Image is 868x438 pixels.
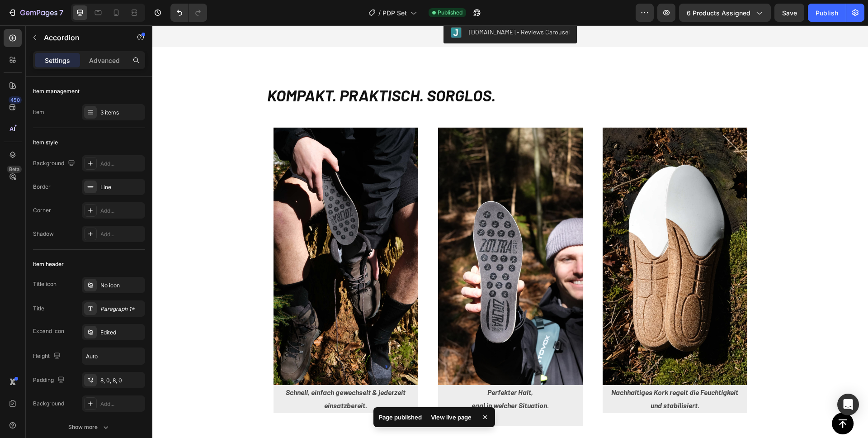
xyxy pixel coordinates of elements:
div: Edited [100,328,143,337]
div: Line [100,183,143,191]
p: 7 [59,7,63,18]
strong: Perfekter Halt, [335,362,381,371]
div: Publish [816,8,838,18]
div: Open Intercom Messenger [837,394,859,415]
button: Show more [33,419,145,435]
button: Save [774,4,804,22]
div: Undo/Redo [170,4,207,22]
span: Save [782,9,797,17]
div: Show more [68,423,110,432]
div: Paragraph 1* [100,305,143,313]
div: Height [33,350,62,362]
img: gempages_556258965084701732-ef2d9daf-a71d-4ec3-b764-6349d072ad58.jpg [450,102,595,360]
span: / [378,8,381,18]
h2: KOMPAKT. PRAKTISCH. SORGLOS. [114,59,602,81]
div: Add... [100,230,143,238]
img: gempages_556258965084701732-9e9fd475-41ad-44dc-9a4a-f3bbc287ce20.jpg [121,102,266,360]
div: Add... [100,160,143,168]
div: Border [33,183,51,191]
span: Published [438,9,462,17]
span: 6 products assigned [687,8,750,18]
div: Background [33,157,77,170]
div: Item [33,108,44,116]
div: Add... [100,207,143,215]
p: und stabilisiert. [451,374,594,387]
p: Page published [379,413,422,422]
img: Judgeme.png [298,2,309,13]
button: 6 products assigned [679,4,771,22]
div: Expand icon [33,327,64,335]
p: Advanced [89,56,120,65]
strong: egal in welcher Situation. [319,376,396,384]
div: Title [33,305,44,313]
div: Title icon [33,280,57,288]
img: gempages_556258965084701732-ffc707a0-bf5a-4996-96d2-d60fe3abd2ed.jpg [286,102,430,360]
div: Background [33,400,64,408]
div: No icon [100,281,143,290]
div: Item style [33,138,58,147]
div: Beta [7,166,22,173]
div: Shadow [33,230,54,238]
iframe: Design area [152,25,868,438]
strong: Schnell, einfach gewechselt & jederzeit einsatzbereit. [133,362,253,384]
button: 7 [4,4,67,22]
div: View live page [425,411,477,424]
p: Accordion [44,32,121,43]
p: Nachhaltiges Kork regelt die Feuchtigkeit [451,361,594,374]
div: Corner [33,206,51,214]
div: 8, 0, 8, 0 [100,376,143,385]
p: Settings [45,56,70,65]
div: Item header [33,260,64,268]
button: Publish [808,4,846,22]
div: Item management [33,87,80,95]
div: 3 items [100,109,143,117]
input: Auto [82,348,145,364]
div: 450 [9,96,22,104]
div: Add... [100,400,143,408]
span: PDP Set [382,8,407,18]
div: [DOMAIN_NAME] - Reviews Carousel [316,2,417,11]
div: Padding [33,374,66,386]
